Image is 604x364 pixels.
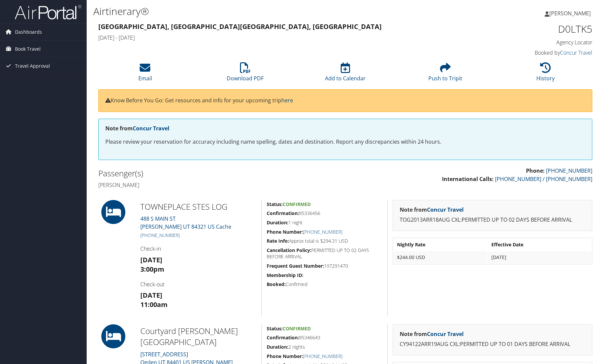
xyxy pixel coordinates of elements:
p: Know Before You Go: Get resources and info for your upcoming trip [105,96,585,105]
a: Concur Travel [133,125,169,132]
span: Travel Approval [15,58,50,74]
strong: Cancellation Policy: [267,247,311,253]
strong: [DATE] [140,255,162,264]
span: Confirmed [283,201,311,207]
a: [PERSON_NAME] [545,3,597,23]
h5: Approx total is $294.31 USD [267,238,382,244]
h5: 2 nights [267,344,382,350]
a: here [281,97,293,104]
a: History [536,66,555,82]
p: CY94122ARR19AUG CXL:PERMITTED UP TO 01 DAYS BEFORE ARRIVAL [400,340,585,349]
a: Push to Tripit [428,66,462,82]
th: Nightly Rate [394,239,487,251]
strong: Confirmation: [267,210,299,216]
h4: Check-in [140,245,256,252]
a: 488 S MAIN ST[PERSON_NAME] UT 84321 US Cache [140,215,231,230]
strong: 11:00am [140,300,168,309]
a: Concur Travel [427,330,464,338]
strong: Status: [267,201,283,207]
h1: D0LTK5 [476,22,592,36]
h4: Check-out [140,281,256,288]
a: [PHONE_NUMBER] / [PHONE_NUMBER] [495,175,592,183]
strong: Phone Number: [267,353,303,359]
strong: Membership ID: [267,272,303,278]
a: [PHONE_NUMBER] [303,353,342,359]
h2: Passenger(s) [98,168,340,179]
strong: Status: [267,325,283,332]
strong: International Calls: [442,175,494,183]
th: Effective Date [488,239,591,251]
a: [PHONE_NUMBER] [303,229,342,235]
strong: Note from [400,330,464,338]
a: Concur Travel [560,49,592,56]
h5: 1 night [267,219,382,226]
h4: [PERSON_NAME] [98,181,340,189]
h5: PERMITTED UP TO 02 DAYS BEFORE ARRIVAL [267,247,382,260]
a: Download PDF [227,66,264,82]
strong: [DATE] [140,291,162,300]
td: $244.00 USD [394,251,487,263]
h5: 197291470 [267,263,382,269]
strong: Rate Info: [267,238,289,244]
p: TOG2013ARR18AUG CXL:PERMITTED UP TO 02 DAYS BEFORE ARRIVAL [400,216,585,224]
a: Concur Travel [427,206,464,213]
a: Email [138,66,152,82]
strong: 3:00pm [140,265,164,274]
strong: Phone: [526,167,545,174]
strong: Phone Number: [267,229,303,235]
a: [PHONE_NUMBER] [140,232,180,238]
span: Dashboards [15,24,42,40]
span: Confirmed [283,325,311,332]
h2: Courtyard [PERSON_NAME][GEOGRAPHIC_DATA] [140,325,256,348]
h4: Booked by [476,49,592,56]
span: Book Travel [15,41,41,57]
h4: Agency Locator [476,39,592,46]
img: airportal-logo.png [15,4,81,20]
h5: Confirmed [267,281,382,288]
td: [DATE] [488,251,591,263]
a: Add to Calendar [325,66,366,82]
strong: Note from [400,206,464,213]
a: [PHONE_NUMBER] [546,167,592,174]
h4: [DATE] - [DATE] [98,34,466,41]
span: [PERSON_NAME] [549,10,591,17]
h2: TOWNEPLACE STES LOG [140,201,256,212]
p: Please review your reservation for accuracy including name spelling, dates and destination. Repor... [105,138,585,146]
h1: Airtinerary® [93,4,429,18]
h5: 85336456 [267,210,382,217]
strong: Duration: [267,219,288,226]
strong: Confirmation: [267,334,299,341]
strong: Note from [105,125,169,132]
strong: Duration: [267,344,288,350]
strong: [GEOGRAPHIC_DATA], [GEOGRAPHIC_DATA] [GEOGRAPHIC_DATA], [GEOGRAPHIC_DATA] [98,22,382,31]
strong: Booked: [267,281,286,287]
strong: Frequent Guest Number: [267,263,324,269]
h5: 85346643 [267,334,382,341]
